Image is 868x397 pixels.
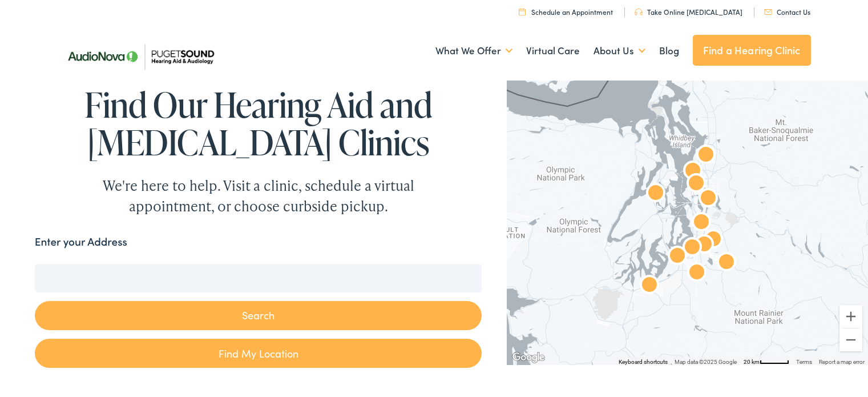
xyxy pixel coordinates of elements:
[642,181,669,208] div: AudioNova
[839,305,862,328] button: Zoom in
[839,328,862,351] button: Zoom out
[700,227,727,254] div: AudioNova
[594,30,645,72] a: About Us
[675,359,737,365] span: Map data ©2025 Google
[679,158,706,186] div: AudioNova
[435,30,512,72] a: What We Offer
[526,30,580,72] a: Virtual Care
[744,359,760,365] span: 20 km
[683,260,710,287] div: AudioNova
[510,350,547,365] img: Google
[510,350,547,365] a: Open this area in Google Maps (opens a new window)
[635,7,742,17] a: Take Online [MEDICAL_DATA]
[764,9,772,15] img: utility icon
[664,243,691,271] div: AudioNova
[659,30,679,72] a: Blog
[76,175,441,216] div: We're here to help. Visit a clinic, schedule a virtual appointment, or choose curbside pickup.
[35,264,482,292] input: Enter your address or zip code
[713,250,740,277] div: AudioNova
[35,301,482,330] button: Search
[35,86,482,161] h1: Find Our Hearing Aid and [MEDICAL_DATA] Clinics
[691,232,718,259] div: AudioNova
[692,142,720,170] div: Puget Sound Hearing Aid &#038; Audiology by AudioNova
[635,9,643,15] img: utility icon
[695,186,722,213] div: AudioNova
[619,358,668,366] button: Keyboard shortcuts
[740,357,793,365] button: Map Scale: 20 km per 48 pixels
[693,35,811,66] a: Find a Hearing Clinic
[683,171,710,198] div: AudioNova
[519,7,613,17] a: Schedule an Appointment
[796,359,812,365] a: Terms
[688,210,715,237] div: AudioNova
[35,234,127,250] label: Enter your Address
[764,7,810,17] a: Contact Us
[519,8,526,15] img: utility icon
[636,272,663,300] div: AudioNova
[679,235,706,262] div: AudioNova
[35,339,482,368] a: Find My Location
[819,359,865,365] a: Report a map error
